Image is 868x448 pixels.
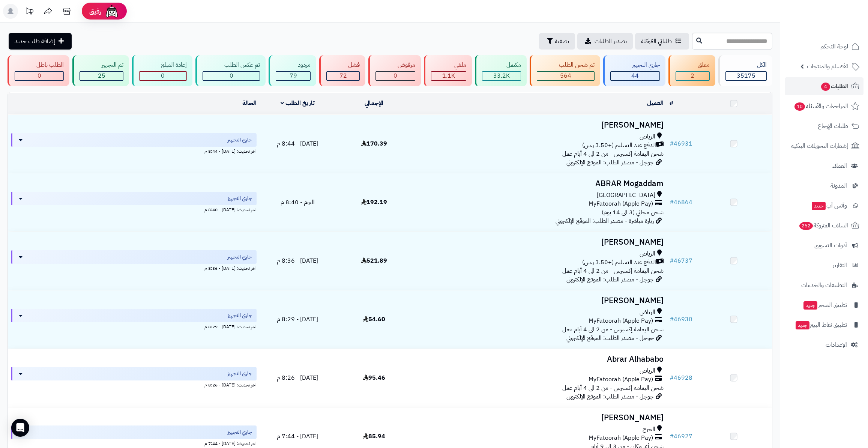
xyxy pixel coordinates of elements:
[725,61,767,69] div: الكل
[602,208,664,217] span: شحن مجاني (3 الى 14 يوم)
[799,222,813,230] span: 252
[228,253,252,261] span: جاري التجهيز
[20,4,39,21] a: تحديثات المنصة
[562,383,664,392] span: شحن اليمامة إكسبرس - من 2 الى 4 أيام عمل
[795,320,847,330] span: تطبيق نقاط البيع
[785,296,863,314] a: تطبيق المتجرجديد
[11,322,257,330] div: اخر تحديث: [DATE] - 8:29 م
[415,238,664,247] h3: [PERSON_NAME]
[640,367,655,375] span: الرياض
[799,220,848,231] span: السلات المتروكة
[794,102,805,111] span: 10
[785,216,863,235] a: السلات المتروكة252
[194,55,267,86] a: تم عكس الطلب 0
[832,161,847,171] span: العملاء
[482,61,521,69] div: مكتمل
[415,413,664,422] h3: [PERSON_NAME]
[242,99,257,108] a: الحالة
[577,33,633,50] a: تصدير الطلبات
[131,55,194,86] a: إعادة المبلغ 0
[566,334,654,343] span: جوجل - مصدر الطلب: الموقع الإلكتروني
[597,191,655,200] span: [GEOGRAPHIC_DATA]
[812,202,826,210] span: جديد
[582,141,656,150] span: الدفع عند التسليم (+3.50 ر.س)
[367,55,422,86] a: مرفوض 0
[203,72,260,80] div: 0
[643,425,655,434] span: الخرج
[670,432,692,441] a: #46927
[228,370,252,377] span: جاري التجهيز
[415,296,664,305] h3: [PERSON_NAME]
[281,198,315,207] span: اليوم - 8:40 م
[670,256,692,265] a: #46737
[537,61,594,69] div: تم شحن الطلب
[640,308,655,317] span: الرياض
[803,300,847,310] span: تطبيق المتجر
[473,55,528,86] a: مكتمل 33.2K
[670,432,674,441] span: #
[415,179,664,188] h3: ABRAR Mogaddam
[562,266,664,275] span: شحن اليمامة إكسبرس - من 2 الى 4 أيام عمل
[582,258,656,267] span: الدفع عند التسليم (+3.50 ر.س)
[80,61,123,69] div: تم التجهيز
[691,71,694,80] span: 2
[830,180,847,191] span: المدونة
[670,99,673,108] a: #
[562,149,664,158] span: شحن اليمامة إكسبرس - من 2 الى 4 أيام عمل
[71,55,130,86] a: تم التجهيز 25
[539,33,575,50] button: تصفية
[641,37,672,46] span: طلباتي المُوكلة
[15,72,63,80] div: 0
[785,276,863,294] a: التطبيقات والخدمات
[821,83,830,91] span: 4
[415,121,664,129] h3: [PERSON_NAME]
[11,419,29,437] div: Open Intercom Messenger
[493,71,510,80] span: 33.2K
[361,198,387,207] span: 192.19
[670,139,692,148] a: #46931
[482,72,521,80] div: 33243
[820,81,848,92] span: الطلبات
[267,55,317,86] a: مردود 79
[833,260,847,271] span: التقارير
[796,321,809,329] span: جديد
[290,71,297,80] span: 79
[11,439,257,447] div: اخر تحديث: [DATE] - 7:44 م
[203,61,260,69] div: تم عكس الطلب
[277,373,318,382] span: [DATE] - 8:26 م
[327,72,359,80] div: 72
[38,71,41,80] span: 0
[589,375,653,384] span: MyFatoorah (Apple Pay)
[431,61,466,69] div: ملغي
[785,38,863,56] a: لوحة التحكم
[595,37,627,46] span: تصدير الطلبات
[560,71,571,80] span: 564
[589,434,653,442] span: MyFatoorah (Apple Pay)
[610,61,660,69] div: جاري التجهيز
[640,250,655,258] span: الرياض
[785,157,863,175] a: العملاء
[794,101,848,111] span: المراجعات والأسئلة
[566,158,654,167] span: جوجل - مصدر الطلب: الموقع الإلكتروني
[376,72,414,80] div: 0
[9,33,72,50] a: إضافة طلب جديد
[277,256,318,265] span: [DATE] - 8:36 م
[15,37,55,46] span: إضافة طلب جديد
[566,392,654,401] span: جوجل - مصدر الطلب: الموقع الإلكتروني
[277,139,318,148] span: [DATE] - 8:44 م
[566,275,654,284] span: جوجل - مصدر الطلب: الموقع الإلكتروني
[676,61,709,69] div: معلق
[785,236,863,254] a: أدوات التسويق
[647,99,664,108] a: العميل
[717,55,774,86] a: الكل35175
[670,373,692,382] a: #46928
[375,61,415,69] div: مرفوض
[785,97,863,115] a: المراجعات والأسئلة10
[11,380,257,388] div: اخر تحديث: [DATE] - 8:26 م
[318,55,367,86] a: فشل 72
[785,316,863,334] a: تطبيق نقاط البيعجديد
[89,7,101,16] span: رفيق
[785,77,863,95] a: الطلبات4
[670,373,674,382] span: #
[670,139,674,148] span: #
